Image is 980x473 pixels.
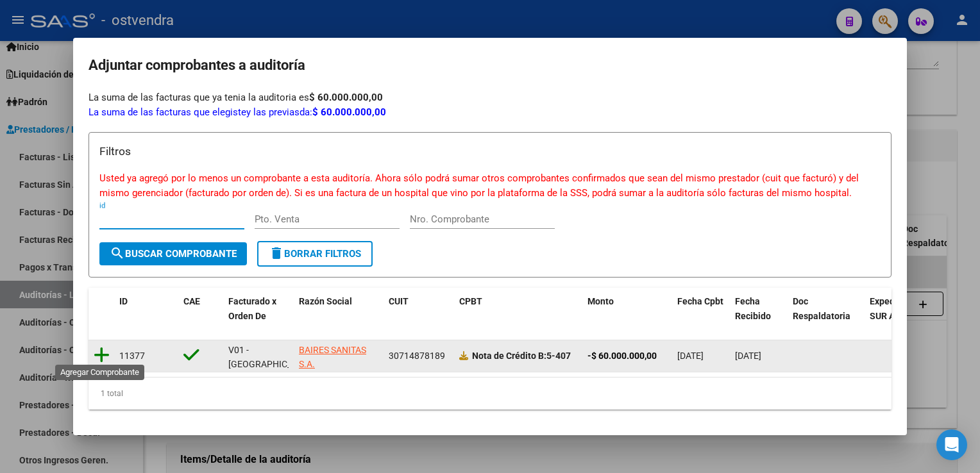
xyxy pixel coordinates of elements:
[677,296,723,306] span: Fecha Cpbt
[587,351,657,361] strong: -$ 60.000.000,00
[472,351,546,361] span: Nota de Crédito B:
[246,106,300,118] span: y las previas
[389,296,409,306] span: CUIT
[730,288,788,330] datatable-header-cell: Fecha Recibido
[269,248,361,260] span: Borrar Filtros
[312,106,386,118] strong: $ 60.000.000,00
[672,288,730,330] datatable-header-cell: Fecha Cpbt
[865,288,935,330] datatable-header-cell: Expediente SUR Asociado
[793,296,850,321] span: Doc Respaldatoria
[587,296,614,306] span: Monto
[472,351,571,361] strong: 5-407
[299,296,352,306] span: Razón Social
[454,288,582,330] datatable-header-cell: CPBT
[735,296,771,321] span: Fecha Recibido
[110,248,237,260] span: Buscar Comprobante
[389,351,445,361] span: 30714878189
[309,92,383,103] strong: $ 60.000.000,00
[870,296,927,321] span: Expediente SUR Asociado
[677,351,704,361] span: [DATE]
[294,288,384,330] datatable-header-cell: Razón Social
[89,106,386,118] span: La suma de las facturas que elegiste da:
[459,296,482,306] span: CPBT
[178,288,223,330] datatable-header-cell: CAE
[119,351,145,361] span: 11377
[99,242,247,265] button: Buscar Comprobante
[735,351,761,361] span: [DATE]
[119,296,128,306] span: ID
[269,245,284,261] mat-icon: delete
[228,296,276,321] span: Facturado x Orden De
[89,378,891,410] div: 1 total
[384,288,454,330] datatable-header-cell: CUIT
[582,288,672,330] datatable-header-cell: Monto
[936,429,967,460] div: Open Intercom Messenger
[99,143,881,160] h3: Filtros
[89,90,891,105] div: La suma de las facturas que ya tenia la auditoria es
[788,288,865,330] datatable-header-cell: Doc Respaldatoria
[114,288,178,330] datatable-header-cell: ID
[110,245,125,261] mat-icon: search
[299,345,366,370] span: BAIRES SANITAS S.A.
[99,171,881,200] p: Usted ya agregó por lo menos un comprobante a esta auditoría. Ahora sólo podrá sumar otros compro...
[257,241,373,267] button: Borrar Filtros
[89,53,891,78] h2: Adjuntar comprobantes a auditoría
[183,296,200,306] span: CAE
[223,288,294,330] datatable-header-cell: Facturado x Orden De
[228,345,315,370] span: V01 - [GEOGRAPHIC_DATA]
